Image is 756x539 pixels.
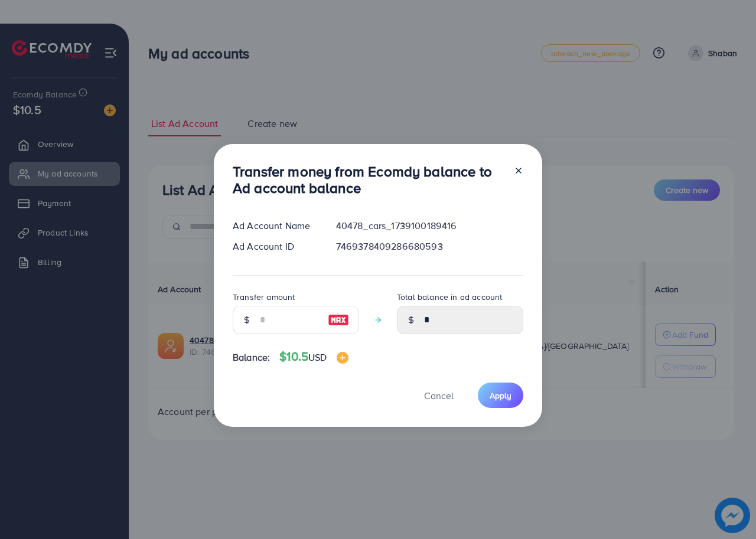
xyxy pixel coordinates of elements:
[308,351,327,364] span: USD
[327,219,533,233] div: 40478_cars_1739100189416
[409,383,468,408] button: Cancel
[233,291,295,303] label: Transfer amount
[223,219,327,233] div: Ad Account Name
[233,163,504,197] h3: Transfer money from Ecomdy balance to Ad account balance
[327,240,533,253] div: 7469378409286680593
[279,349,348,364] h4: $10.5
[424,389,454,402] span: Cancel
[478,383,523,408] button: Apply
[223,240,327,253] div: Ad Account ID
[397,291,502,303] label: Total balance in ad account
[337,352,348,364] img: image
[328,313,349,327] img: image
[490,390,511,401] span: Apply
[233,351,270,364] span: Balance:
